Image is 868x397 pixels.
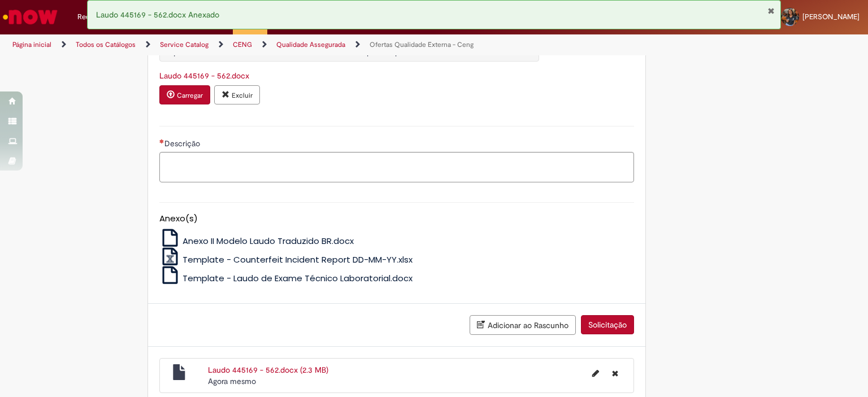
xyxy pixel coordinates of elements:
[8,34,570,55] ul: Trilhas de página
[581,315,634,334] button: Solicitação
[183,235,354,247] span: Anexo II Modelo Laudo Traduzido BR.docx
[76,40,136,49] a: Todos os Catálogos
[183,272,413,284] span: Template - Laudo de Exame Técnico Laboratorial.docx
[802,12,860,21] span: [PERSON_NAME]
[1,6,59,28] img: ServiceNow
[208,376,256,386] time: 31/08/2025 15:41:45
[159,152,634,182] textarea: Descrição
[159,235,354,247] a: Anexo II Modelo Laudo Traduzido BR.docx
[183,254,413,265] span: Template - Counterfeit Incident Report DD-MM-YY.xlsx
[276,40,345,49] a: Qualidade Assegurada
[214,85,260,104] button: Excluir anexo Laudo 445169 - 562.docx
[208,365,328,375] a: Laudo 445169 - 562.docx (2.3 MB)
[233,40,252,49] a: CENG
[177,91,203,100] small: Carregar
[159,214,634,224] h5: Anexo(s)
[767,6,775,15] button: Fechar Notificação
[470,315,576,335] button: Adicionar ao Rascunho
[159,139,164,143] span: Necessários
[12,40,51,49] a: Página inicial
[232,91,253,100] small: Excluir
[163,47,520,57] span: Arquivo modelo "Anexo II Modelo Laudo Traduzido BR" disponível para download no fim do formulário
[208,376,256,386] span: Agora mesmo
[77,11,117,23] span: Requisições
[370,40,474,49] a: Ofertas Qualidade Externa - Ceng
[159,272,413,284] a: Template - Laudo de Exame Técnico Laboratorial.docx
[160,40,209,49] a: Service Catalog
[585,364,606,382] button: Editar nome de arquivo Laudo 445169 - 562.docx
[164,138,202,149] span: Descrição
[96,10,219,20] span: Laudo 445169 - 562.docx Anexado
[159,71,249,81] a: Download de Laudo 445169 - 562.docx
[605,364,625,382] button: Excluir Laudo 445169 - 562.docx
[159,85,210,104] button: Carregar anexo de Anexar Laudo Required
[159,254,413,265] a: Template - Counterfeit Incident Report DD-MM-YY.xlsx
